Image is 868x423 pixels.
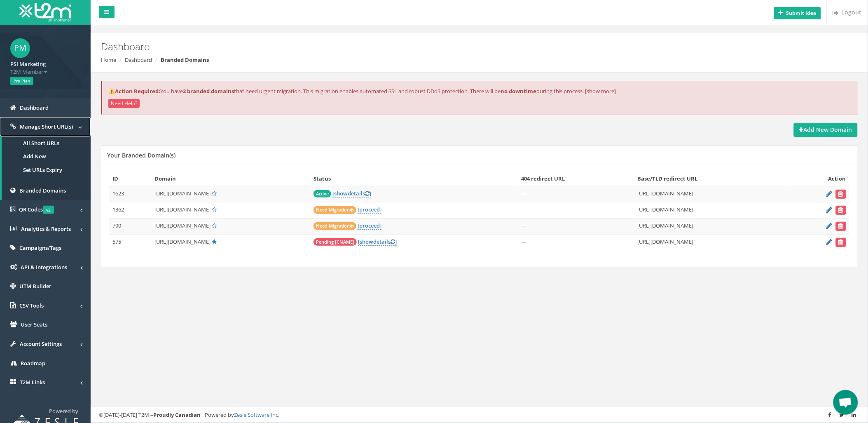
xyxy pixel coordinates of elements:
td: [URL][DOMAIN_NAME] [634,218,788,234]
h5: Your Branded Domain(s) [107,152,175,158]
div: Open chat [833,390,858,415]
div: ©[DATE]-[DATE] T2M – | Powered by [99,411,860,419]
span: CSV Tools [19,302,44,309]
td: 575 [109,234,151,250]
span: User Seats [21,321,47,328]
span: Branded Domains [19,187,66,194]
span: PM [10,38,30,58]
a: Default [212,238,217,245]
a: Add New Domain [794,123,858,137]
span: Analytics & Reports [21,225,71,233]
th: 404 redirect URL [518,172,634,186]
a: Add New [2,150,91,163]
a: Zesle Software Inc. [234,411,279,418]
td: 1623 [109,186,151,202]
a: [proceed] [358,206,381,214]
span: v2 [43,206,54,214]
button: Need Help? [108,99,140,108]
strong: Proudly Canadian [153,411,201,418]
p: You have that need urgent migration. This migration enables automated SSL and robust DDoS protect... [108,87,851,95]
strong: no downtime [501,87,536,95]
span: Manage Short URL(s) [20,123,73,130]
a: PSI Marketing T2M Member [10,58,80,75]
td: — [518,218,634,234]
h2: Dashboard [101,41,730,52]
span: [URL][DOMAIN_NAME] [154,190,211,197]
span: QR Codes [19,206,54,213]
span: show [334,190,348,197]
span: T2M Member [10,68,80,76]
span: Roadmap [21,360,45,367]
a: show more [587,87,615,95]
span: show [360,238,373,245]
span: Pro Plan [10,77,33,85]
td: — [518,186,634,202]
th: Status [310,172,518,186]
span: API & Integrations [21,263,67,271]
span: [URL][DOMAIN_NAME] [154,206,211,213]
strong: ⚠️Action Required: [108,87,160,95]
a: Set Default [212,190,217,197]
b: Submit idea [786,9,817,16]
span: [URL][DOMAIN_NAME] [154,238,211,245]
td: 790 [109,218,151,234]
td: [URL][DOMAIN_NAME] [634,202,788,218]
th: Base/TLD redirect URL [634,172,788,186]
span: Need Migration [314,222,356,230]
span: Pending [CNAME] [314,238,357,246]
span: Campaigns/Tags [19,244,61,251]
td: 1362 [109,202,151,218]
strong: PSI Marketing [10,60,46,68]
a: Dashboard [125,56,152,63]
a: [showdetails] [358,238,397,246]
a: [proceed] [358,222,381,230]
a: [showdetails] [332,190,371,197]
td: [URL][DOMAIN_NAME] [634,186,788,202]
span: Account Settings [20,340,62,348]
img: T2M [19,3,71,21]
a: Set URLs Expiry [2,163,91,177]
span: Need Migration [314,206,356,214]
a: All Short URLs [2,136,91,150]
th: ID [109,172,151,186]
strong: Add New Domain [799,126,852,134]
strong: 2 branded domains [183,87,234,95]
a: Set Default [212,222,217,229]
td: — [518,202,634,218]
a: Home [101,56,116,63]
th: Domain [151,172,310,186]
a: Set Default [212,206,217,213]
strong: Branded Domains [161,56,209,63]
span: Active [314,190,331,197]
th: Action [788,172,849,186]
span: Powered by [49,407,78,415]
span: Dashboard [20,104,49,111]
span: UTM Builder [19,282,51,290]
td: — [518,234,634,250]
button: Submit idea [774,7,821,19]
span: [URL][DOMAIN_NAME] [154,222,211,229]
span: T2M Links [20,378,45,386]
td: [URL][DOMAIN_NAME] [634,234,788,250]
